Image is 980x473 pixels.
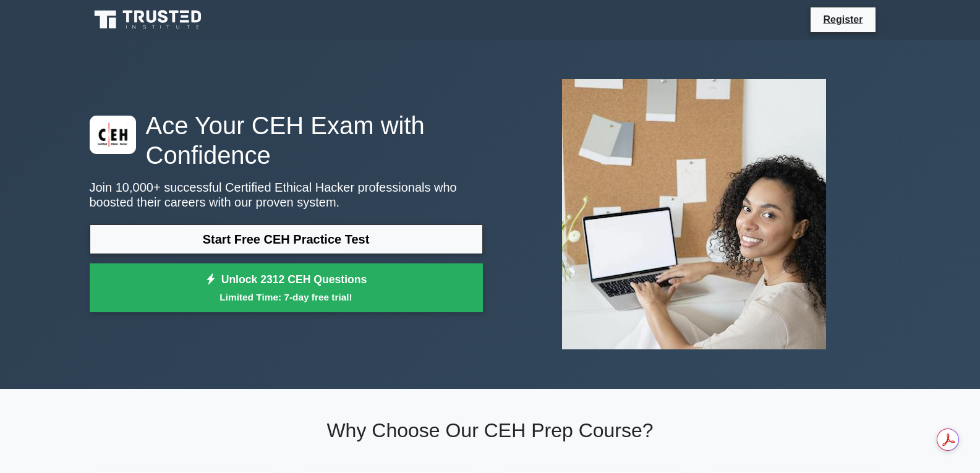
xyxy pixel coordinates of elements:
small: Limited Time: 7-day free trial! [105,290,467,304]
a: Unlock 2312 CEH QuestionsLimited Time: 7-day free trial! [90,263,483,313]
h1: Ace Your CEH Exam with Confidence [90,111,483,170]
p: Join 10,000+ successful Certified Ethical Hacker professionals who boosted their careers with our... [90,180,483,210]
a: Register [816,12,870,27]
a: Start Free CEH Practice Test [90,224,483,254]
h2: Why Choose Our CEH Prep Course? [90,419,891,442]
